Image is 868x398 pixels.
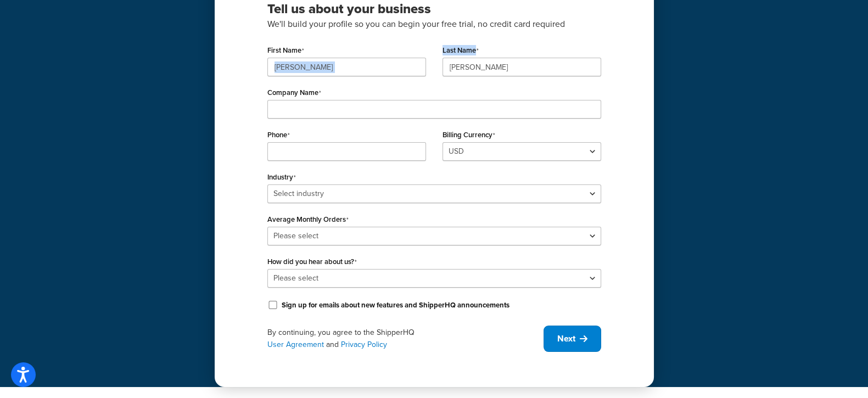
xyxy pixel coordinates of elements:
p: We'll build your profile so you can begin your free trial, no credit card required [267,17,601,31]
label: Company Name [267,88,321,97]
label: How did you hear about us? [267,257,357,266]
button: Next [544,326,601,352]
label: Industry [267,173,296,182]
label: Sign up for emails about new features and ShipperHQ announcements [282,300,509,310]
span: Next [557,333,575,345]
label: Average Monthly Orders [267,215,349,224]
label: First Name [267,46,304,55]
label: Last Name [443,46,479,55]
label: Billing Currency [443,131,495,139]
a: User Agreement [267,339,324,350]
h3: Tell us about your business [267,1,601,17]
a: Privacy Policy [341,339,387,350]
label: Phone [267,131,290,139]
div: By continuing, you agree to the ShipperHQ and [267,327,544,351]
